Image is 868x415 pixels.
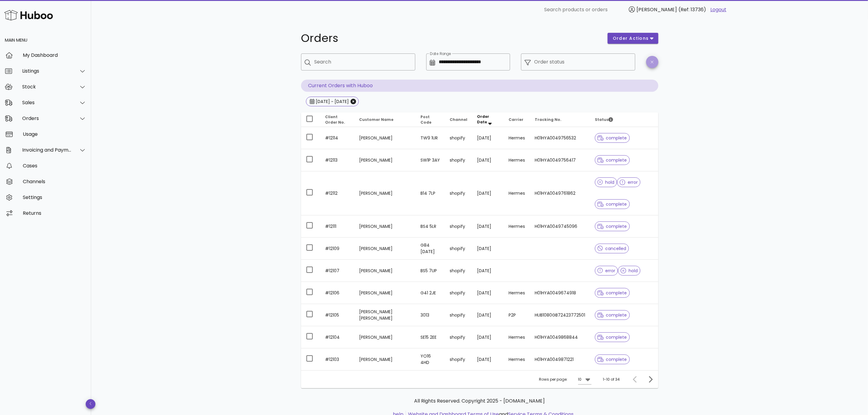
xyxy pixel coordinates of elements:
[23,210,86,216] div: Returns
[472,149,504,171] td: [DATE]
[321,149,355,171] td: #12113
[321,282,355,304] td: #12106
[321,260,355,282] td: #12107
[678,6,706,13] span: (Ref: 13736)
[539,371,592,388] div: Rows per page:
[530,127,590,149] td: H01HYA0049756532
[598,180,615,184] span: hold
[416,282,445,304] td: G41 2JE
[22,115,72,121] div: Orders
[321,348,355,370] td: #12103
[598,202,627,206] span: complete
[450,117,468,122] span: Channel
[23,52,86,58] div: My Dashboard
[598,224,627,228] span: complete
[472,171,504,215] td: [DATE]
[445,282,472,304] td: shopify
[530,282,590,304] td: H01HYA0049674918
[321,215,355,238] td: #12111
[416,171,445,215] td: B14 7LP
[530,348,590,370] td: H01HYA0049871221
[504,215,530,238] td: Hermes
[598,357,627,362] span: complete
[472,238,504,260] td: [DATE]
[472,127,504,149] td: [DATE]
[445,112,472,127] th: Channel
[598,136,627,140] span: complete
[445,326,472,348] td: shopify
[530,326,590,348] td: H01HYA0049868844
[620,180,638,184] span: error
[595,117,613,122] span: Status
[710,6,726,13] a: Logout
[472,326,504,348] td: [DATE]
[22,84,72,90] div: Stock
[509,117,523,122] span: Carrier
[598,313,627,317] span: complete
[355,260,416,282] td: [PERSON_NAME]
[416,112,445,127] th: Post Code
[23,163,86,169] div: Cases
[578,375,592,384] div: 10Rows per page:
[23,179,86,184] div: Channels
[321,304,355,326] td: #12105
[325,114,345,125] span: Client Order No.
[355,304,416,326] td: [PERSON_NAME] [PERSON_NAME]
[621,269,638,273] span: hold
[645,374,656,385] button: Next page
[598,335,627,339] span: complete
[445,149,472,171] td: shopify
[608,33,658,44] button: order actions
[445,215,472,238] td: shopify
[504,348,530,370] td: Hermes
[416,238,445,260] td: G84 [DATE]
[321,238,355,260] td: #12109
[306,397,654,405] p: All Rights Reserved. Copyright 2025 - [DOMAIN_NAME]
[355,282,416,304] td: [PERSON_NAME]
[445,238,472,260] td: shopify
[321,127,355,149] td: #12114
[598,158,627,162] span: complete
[504,112,530,127] th: Carrier
[430,52,451,56] label: Date Range
[504,304,530,326] td: P2P
[445,127,472,149] td: shopify
[355,171,416,215] td: [PERSON_NAME]
[472,348,504,370] td: [DATE]
[530,304,590,326] td: HUB1080GB72423772501
[355,215,416,238] td: [PERSON_NAME]
[321,112,355,127] th: Client Order No.
[445,304,472,326] td: shopify
[504,149,530,171] td: Hermes
[355,112,416,127] th: Customer Name
[530,215,590,238] td: H01HYA0049745096
[355,149,416,171] td: [PERSON_NAME]
[578,377,582,382] div: 10
[598,246,626,251] span: cancelled
[472,112,504,127] th: Order Date: Sorted descending. Activate to remove sorting.
[477,114,489,125] span: Order Date
[603,377,620,382] div: 1-10 of 34
[598,269,616,273] span: error
[416,348,445,370] td: YO16 4HD
[636,6,677,13] span: [PERSON_NAME]
[301,33,601,44] h1: Orders
[4,9,53,22] img: Huboo Logo
[535,117,561,122] span: Tracking No.
[22,147,72,153] div: Invoicing and Payments
[420,114,431,125] span: Post Code
[416,260,445,282] td: BS5 7UP
[321,171,355,215] td: #12112
[416,304,445,326] td: 3013
[416,326,445,348] td: SE15 2EE
[416,127,445,149] td: TW9 1UR
[504,171,530,215] td: Hermes
[530,149,590,171] td: H01HYA0049756417
[445,348,472,370] td: shopify
[22,68,72,74] div: Listings
[314,98,349,105] div: [DATE] ~ [DATE]
[359,117,394,122] span: Customer Name
[612,35,649,42] span: order actions
[530,112,590,127] th: Tracking No.
[416,215,445,238] td: BS4 5LR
